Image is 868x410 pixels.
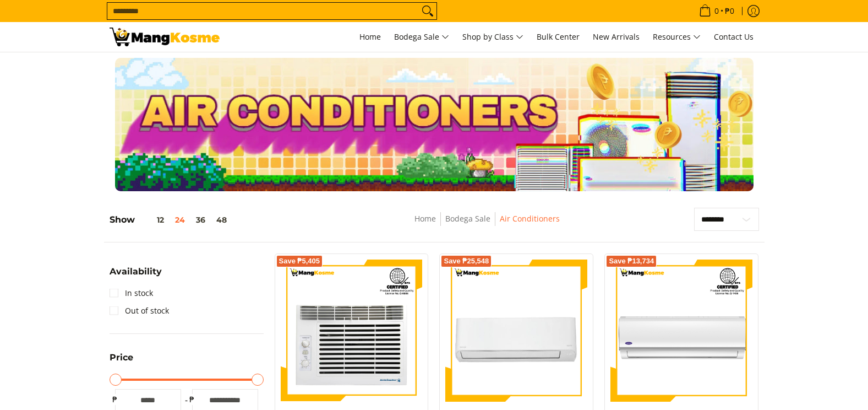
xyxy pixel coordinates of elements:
span: Price [110,353,133,362]
a: Home [354,22,386,52]
a: Bodega Sale [445,213,490,224]
a: Air Conditioners [500,213,560,224]
span: Availability [110,267,162,276]
span: Shop by Class [462,30,523,44]
h5: Show [110,214,232,225]
img: Bodega Sale Aircon l Mang Kosme: Home Appliances Warehouse Sale [110,28,220,46]
span: ₱0 [723,7,736,15]
span: Home [359,31,381,42]
a: New Arrivals [587,22,645,52]
span: ₱ [187,394,198,405]
a: Bulk Center [531,22,585,52]
a: In stock [110,284,153,302]
a: Bodega Sale [389,22,455,52]
nav: Breadcrumbs [334,212,640,237]
span: Save ₱13,734 [609,258,654,265]
span: Resources [653,30,701,44]
button: Search [419,3,436,19]
a: Contact Us [708,22,759,52]
nav: Main Menu [231,22,759,52]
span: ₱ [110,394,121,405]
a: Shop by Class [457,22,529,52]
img: Carrier 1.0 HP Optima 3 R32 Split-Type Non-Inverter Air Conditioner (Class A) [610,260,752,402]
a: Home [414,213,436,224]
img: Toshiba 2 HP New Model Split-Type Inverter Air Conditioner (Class A) [445,260,587,402]
button: 12 [135,215,170,224]
summary: Open [110,353,133,370]
span: New Arrivals [593,31,640,42]
span: Contact Us [714,31,754,42]
a: Resources [647,22,706,52]
span: Bodega Sale [394,30,449,44]
button: 48 [211,215,232,224]
span: Save ₱5,405 [279,258,320,265]
span: Save ₱25,548 [444,258,489,265]
img: Kelvinator 0.75 HP Deluxe Eco, Window-Type Air Conditioner (Class A) [281,260,423,402]
a: Out of stock [110,302,169,320]
button: 36 [190,215,211,224]
button: 24 [170,215,190,224]
span: • [696,5,738,17]
span: 0 [713,7,720,15]
span: Bulk Center [537,31,580,42]
summary: Open [110,267,162,284]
